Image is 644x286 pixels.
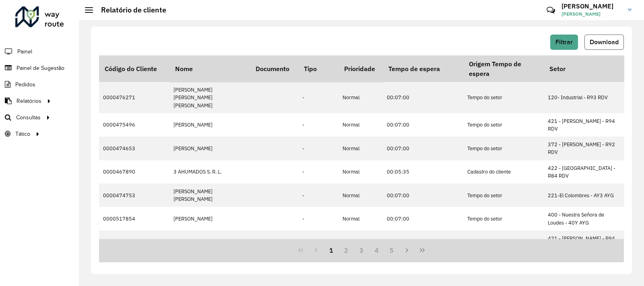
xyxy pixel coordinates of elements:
td: 00:07:00 [383,207,463,230]
button: 3 [354,243,369,258]
td: - [298,113,339,137]
span: Download [590,39,619,45]
td: [PERSON_NAME] [PERSON_NAME] [169,184,250,207]
th: Nome [169,55,250,82]
span: [PERSON_NAME] [561,10,622,18]
td: 0000473612 [99,231,169,254]
td: 0000474653 [99,137,169,160]
th: Código do Cliente [99,55,169,82]
th: Tempo de espera [383,55,463,82]
td: Tempo do setor [463,231,544,254]
td: Normal [339,231,383,254]
span: Pedidos [15,80,35,89]
button: Last Page [415,243,430,258]
span: Painel de Sugestão [17,64,64,72]
td: 0000475496 [99,113,169,137]
td: Tempo do setor [463,82,544,113]
span: Painel [17,47,32,56]
th: Setor [544,55,624,82]
td: 00:07:00 [383,137,463,160]
th: Documento [250,55,298,82]
td: 421 - [PERSON_NAME] - R94 RDV [544,231,624,254]
td: 0000517854 [99,207,169,230]
h2: Relatório de cliente [93,6,166,14]
td: 0000467890 [99,160,169,184]
button: Download [584,35,624,50]
td: 421 - [PERSON_NAME] - R94 RDV [544,113,624,137]
th: Origem Tempo de espera [463,55,544,82]
td: Normal [339,82,383,113]
td: 120- Industrial - R93 RDV [544,82,624,113]
td: 372 - [PERSON_NAME] - R92 RDV [544,137,624,160]
button: 1 [324,243,339,258]
td: Normal [339,137,383,160]
td: [PERSON_NAME] [PERSON_NAME] [PERSON_NAME] [169,82,250,113]
h3: [PERSON_NAME] [561,2,622,10]
td: 00:07:00 [383,82,463,113]
td: - [298,137,339,160]
td: 422 - [GEOGRAPHIC_DATA] - R84 RDV [544,160,624,184]
td: Tempo do setor [463,184,544,207]
td: Tempo do setor [463,113,544,137]
button: 4 [369,243,384,258]
td: 400 - Nuestra Señora de Loudes - 40Y AYG [544,207,624,230]
span: Tático [15,130,30,138]
span: Relatórios [17,97,41,105]
td: 00:07:00 [383,113,463,137]
td: Normal [339,207,383,230]
td: Tempo do setor [463,137,544,160]
span: Filtrar [555,39,573,45]
button: Filtrar [550,35,578,50]
td: [PERSON_NAME] [169,207,250,230]
th: Prioridade [339,55,383,82]
td: - [298,231,339,254]
td: 3 AHUMADOS S. R. L. [169,160,250,184]
td: 00:05:35 [383,160,463,184]
td: - [298,207,339,230]
td: 00:07:00 [383,184,463,207]
th: Tipo [298,55,339,82]
button: 2 [339,243,354,258]
td: 0000474753 [99,184,169,207]
td: 0000476271 [99,82,169,113]
td: Normal [339,113,383,137]
td: DATE EL GUSTO S. R. L. [169,231,250,254]
td: 221-El Colombres - AY3 AYG [544,184,624,207]
td: - [298,160,339,184]
td: [PERSON_NAME] [169,113,250,137]
td: - [298,82,339,113]
button: 5 [384,243,400,258]
span: Consultas [16,113,41,122]
td: Normal [339,160,383,184]
a: Contato Rápido [542,2,559,19]
td: Cadastro do cliente [463,160,544,184]
td: [PERSON_NAME] [169,137,250,160]
td: Tempo do setor [463,207,544,230]
td: - [298,184,339,207]
td: Normal [339,184,383,207]
button: Next Page [399,243,415,258]
td: 00:07:00 [383,231,463,254]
